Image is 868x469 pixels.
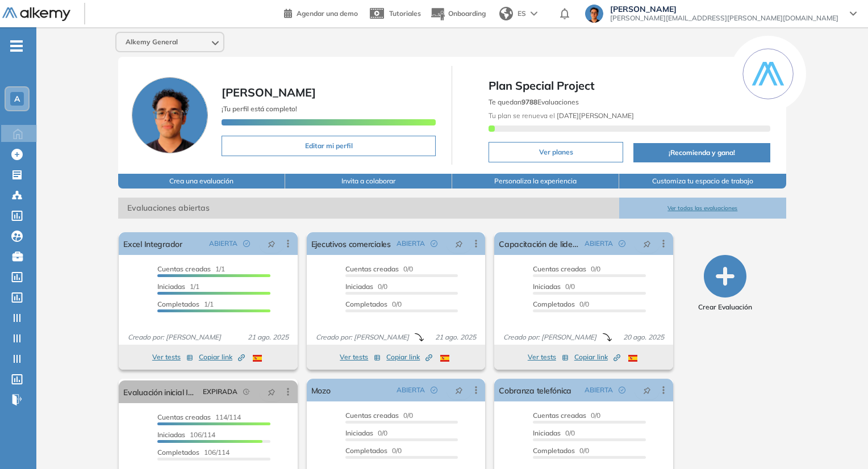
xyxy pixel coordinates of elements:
[533,265,586,273] span: Cuentas creadas
[268,239,276,248] span: pushpin
[533,411,586,420] span: Cuentas creadas
[222,104,297,113] span: ¡Tu perfil está completo!
[619,240,625,247] span: check-circle
[533,411,600,420] span: 0/0
[123,380,198,403] a: Evaluación inicial IA | Academy | Pomelo
[431,387,437,393] span: check-circle
[311,379,331,401] a: Mozo
[499,7,513,20] img: world
[157,413,241,421] span: 114/114
[345,282,373,291] span: Iniciadas
[157,430,185,439] span: Iniciadas
[345,265,399,273] span: Cuentas creadas
[259,383,284,401] button: pushpin
[345,446,387,455] span: Completados
[297,9,358,18] span: Agendar una demo
[499,232,579,255] a: Capacitación de lideres
[345,300,387,308] span: Completados
[311,332,414,342] span: Creado por: [PERSON_NAME]
[431,332,481,342] span: 21 ago. 2025
[118,174,285,189] button: Crea una evaluación
[499,332,601,342] span: Creado por: [PERSON_NAME]
[619,332,669,342] span: 20 ago. 2025
[157,448,199,457] span: Completados
[123,332,226,342] span: Creado por: [PERSON_NAME]
[345,429,373,437] span: Iniciadas
[619,174,786,189] button: Customiza tu espacio de trabajo
[389,9,421,18] span: Tutoriales
[199,352,245,362] span: Copiar link
[345,282,387,291] span: 0/0
[397,385,425,395] span: ABIERTA
[340,350,381,364] button: Ver tests
[222,136,436,156] button: Editar mi perfil
[157,265,211,273] span: Cuentas creadas
[126,37,178,47] span: Alkemy General
[698,302,752,312] span: Crear Evaluación
[397,238,425,249] span: ABIERTA
[518,9,526,19] span: ES
[452,174,619,189] button: Personaliza la experiencia
[386,350,432,364] button: Copiar link
[157,282,185,291] span: Iniciadas
[203,387,237,397] span: EXPIRADA
[610,14,838,23] span: [PERSON_NAME][EMAIL_ADDRESS][PERSON_NAME][DOMAIN_NAME]
[619,198,786,219] button: Ver todas las evaluaciones
[533,446,575,455] span: Completados
[489,111,634,120] span: Tu plan se renueva el
[555,111,634,120] b: [DATE][PERSON_NAME]
[448,9,486,18] span: Onboarding
[619,387,625,393] span: check-circle
[268,387,276,396] span: pushpin
[222,85,316,99] span: [PERSON_NAME]
[574,350,620,364] button: Copiar link
[489,77,770,94] span: Plan Special Project
[345,411,399,420] span: Cuentas creadas
[157,265,225,273] span: 1/1
[157,300,214,308] span: 1/1
[533,429,561,437] span: Iniciadas
[635,235,660,253] button: pushpin
[455,386,463,395] span: pushpin
[345,446,402,455] span: 0/0
[430,2,486,26] button: Onboarding
[633,143,770,162] button: ¡Recomienda y gana!
[157,300,199,308] span: Completados
[152,350,193,364] button: Ver tests
[345,429,387,437] span: 0/0
[2,7,70,22] img: Logo
[157,448,229,457] span: 106/114
[253,355,262,362] img: ESP
[431,240,437,247] span: check-circle
[118,198,619,219] span: Evaluaciones abiertas
[628,355,637,362] img: ESP
[243,332,293,342] span: 21 ago. 2025
[610,5,838,14] span: [PERSON_NAME]
[533,446,589,455] span: 0/0
[533,282,575,291] span: 0/0
[284,6,358,19] a: Agendar una demo
[489,142,623,162] button: Ver planes
[157,282,199,291] span: 1/1
[585,385,613,395] span: ABIERTA
[635,381,660,399] button: pushpin
[533,300,589,308] span: 0/0
[243,388,250,395] span: field-time
[533,429,575,437] span: 0/0
[585,238,613,249] span: ABIERTA
[243,240,250,247] span: check-circle
[132,77,208,153] img: Foto de perfil
[574,352,620,362] span: Copiar link
[259,235,284,253] button: pushpin
[199,350,245,364] button: Copiar link
[123,232,182,255] a: Excel Integrador
[533,282,561,291] span: Iniciadas
[345,300,402,308] span: 0/0
[528,350,569,364] button: Ver tests
[157,430,215,439] span: 106/114
[446,235,471,253] button: pushpin
[521,98,537,106] b: 9788
[386,352,432,362] span: Copiar link
[643,239,651,248] span: pushpin
[311,232,391,255] a: Ejecutivos comerciales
